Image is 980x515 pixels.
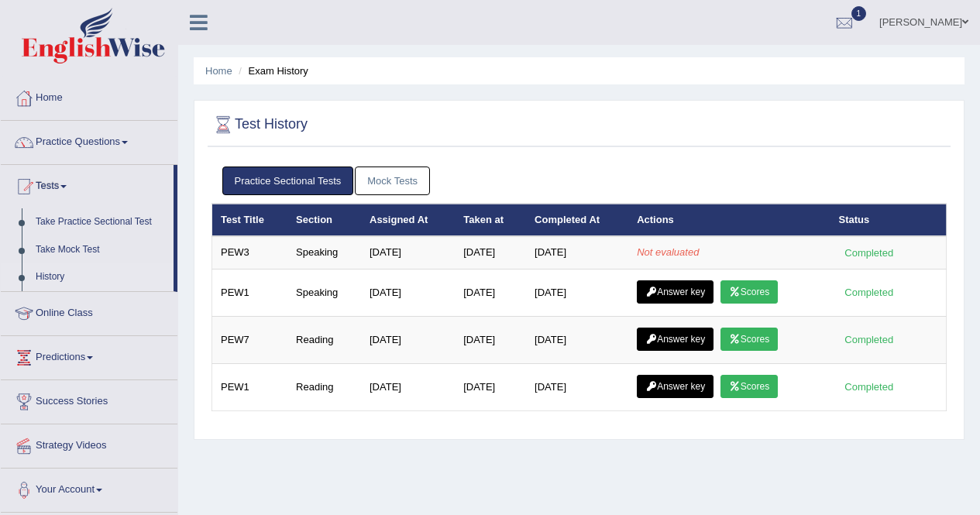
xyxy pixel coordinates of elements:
[222,167,354,195] a: Practice Sectional Tests
[1,469,177,507] a: Your Account
[29,208,174,236] a: Take Practice Sectional Test
[637,280,714,304] a: Answer key
[1,121,177,160] a: Practice Questions
[839,245,899,261] div: Completed
[455,204,526,236] th: Taken at
[212,316,288,363] td: PEW7
[526,204,628,236] th: Completed At
[29,236,174,264] a: Take Mock Test
[212,204,288,236] th: Test Title
[287,269,361,316] td: Speaking
[839,331,899,348] div: Completed
[720,328,778,351] a: Scores
[1,336,177,375] a: Predictions
[361,236,455,269] td: [DATE]
[628,204,830,236] th: Actions
[361,363,455,410] td: [DATE]
[361,269,455,316] td: [DATE]
[355,167,430,195] a: Mock Tests
[1,165,174,204] a: Tests
[361,316,455,363] td: [DATE]
[205,65,232,77] a: Home
[1,424,177,463] a: Strategy Videos
[526,363,628,410] td: [DATE]
[720,280,778,304] a: Scores
[455,269,526,316] td: [DATE]
[637,246,699,258] em: Not evaluated
[851,6,867,21] span: 1
[720,375,778,398] a: Scores
[637,375,714,398] a: Answer key
[1,77,177,115] a: Home
[29,263,174,291] a: History
[287,363,361,410] td: Reading
[212,269,288,316] td: PEW1
[235,64,308,78] li: Exam History
[212,363,288,410] td: PEW1
[839,379,899,395] div: Completed
[526,236,628,269] td: [DATE]
[1,292,177,331] a: Online Class
[1,380,177,419] a: Success Stories
[287,236,361,269] td: Speaking
[455,363,526,410] td: [DATE]
[526,316,628,363] td: [DATE]
[212,236,288,269] td: PEW3
[839,284,899,300] div: Completed
[526,269,628,316] td: [DATE]
[455,316,526,363] td: [DATE]
[287,316,361,363] td: Reading
[637,328,714,351] a: Answer key
[361,204,455,236] th: Assigned At
[211,113,308,136] h2: Test History
[830,204,947,236] th: Status
[455,236,526,269] td: [DATE]
[287,204,361,236] th: Section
